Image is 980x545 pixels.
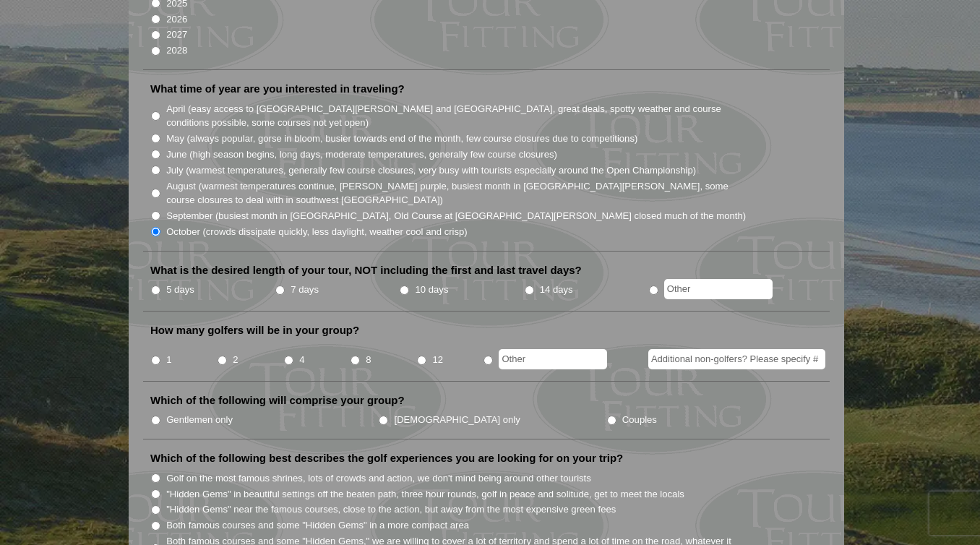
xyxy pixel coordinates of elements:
label: 10 days [416,283,449,297]
label: Couples [622,413,657,427]
label: May (always popular, gorse in bloom, busier towards end of the month, few course closures due to ... [166,132,637,146]
label: 4 [299,353,304,367]
label: 1 [166,353,171,367]
label: Both famous courses and some "Hidden Gems" in a more compact area [166,518,469,533]
label: How many golfers will be in your group? [150,323,359,338]
label: 7 days [291,283,319,297]
input: Additional non-golfers? Please specify # [648,349,825,369]
label: 2027 [166,27,187,42]
label: Which of the following best describes the golf experiences you are looking for on your trip? [150,451,623,465]
label: 2 [233,353,238,367]
label: "Hidden Gems" near the famous courses, close to the action, but away from the most expensive gree... [166,502,616,517]
input: Other [664,279,773,299]
input: Other [499,349,607,369]
label: August (warmest temperatures continue, [PERSON_NAME] purple, busiest month in [GEOGRAPHIC_DATA][P... [166,179,747,207]
label: June (high season begins, long days, moderate temperatures, generally few course closures) [166,147,557,162]
label: April (easy access to [GEOGRAPHIC_DATA][PERSON_NAME] and [GEOGRAPHIC_DATA], great deals, spotty w... [166,102,747,130]
label: Which of the following will comprise your group? [150,393,405,408]
label: What is the desired length of your tour, NOT including the first and last travel days? [150,263,582,278]
label: September (busiest month in [GEOGRAPHIC_DATA], Old Course at [GEOGRAPHIC_DATA][PERSON_NAME] close... [166,209,746,223]
label: 14 days [540,283,573,297]
label: 2028 [166,43,187,58]
label: Golf on the most famous shrines, lots of crowds and action, we don't mind being around other tour... [166,471,591,486]
label: 12 [432,353,443,367]
label: "Hidden Gems" in beautiful settings off the beaten path, three hour rounds, golf in peace and sol... [166,487,684,502]
label: 8 [366,353,371,367]
label: What time of year are you interested in traveling? [150,82,405,96]
label: 5 days [166,283,194,297]
label: [DEMOGRAPHIC_DATA] only [395,413,520,427]
label: 2026 [166,12,187,27]
label: July (warmest temperatures, generally few course closures, very busy with tourists especially aro... [166,163,696,178]
label: Gentlemen only [166,413,233,427]
label: October (crowds dissipate quickly, less daylight, weather cool and crisp) [166,225,468,239]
